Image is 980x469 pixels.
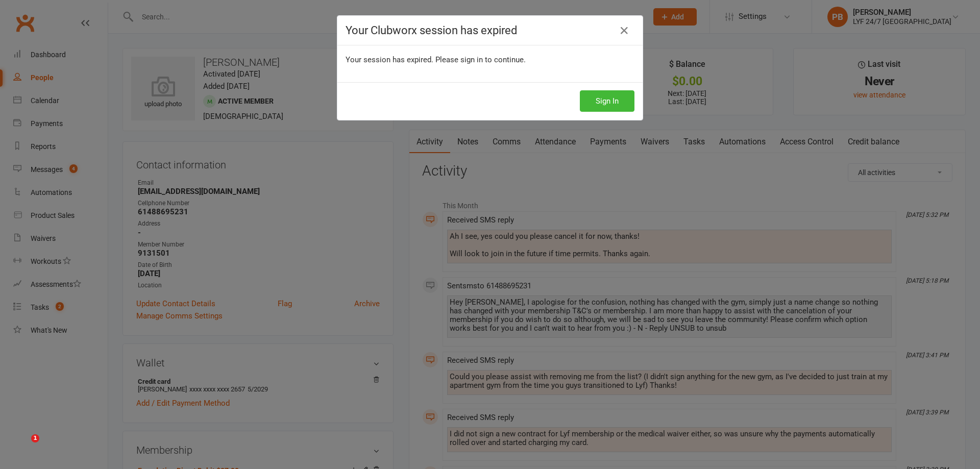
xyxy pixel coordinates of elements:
span: 1 [31,434,39,442]
button: Sign In [580,90,634,112]
iframe: Intercom live chat [10,434,35,459]
h4: Your Clubworx session has expired [346,24,634,37]
a: Close [616,22,632,39]
span: Your session has expired. Please sign in to continue. [346,55,526,64]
